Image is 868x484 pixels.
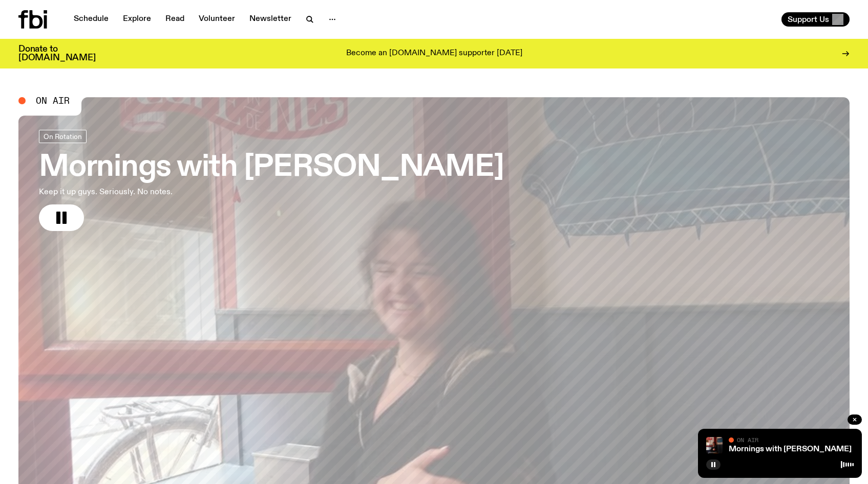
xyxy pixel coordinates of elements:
a: Mornings with [PERSON_NAME]Keep it up guys. Seriously. No notes. [39,130,504,231]
a: Schedule [68,12,115,27]
h3: Mornings with [PERSON_NAME] [39,153,504,182]
span: On Air [737,436,758,443]
span: Support Us [788,15,829,24]
span: On Air [36,96,70,105]
p: Become an [DOMAIN_NAME] supporter [DATE] [346,49,522,58]
a: Explore [117,12,157,27]
a: Read [159,12,190,27]
button: Support Us [781,12,850,27]
span: On Rotation [44,132,82,140]
a: Volunteer [193,12,241,27]
h3: Donate to [DOMAIN_NAME] [18,45,96,62]
p: Keep it up guys. Seriously. No notes. [39,186,301,198]
a: Mornings with [PERSON_NAME] [729,445,852,453]
a: Newsletter [243,12,298,27]
a: On Rotation [39,130,87,143]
